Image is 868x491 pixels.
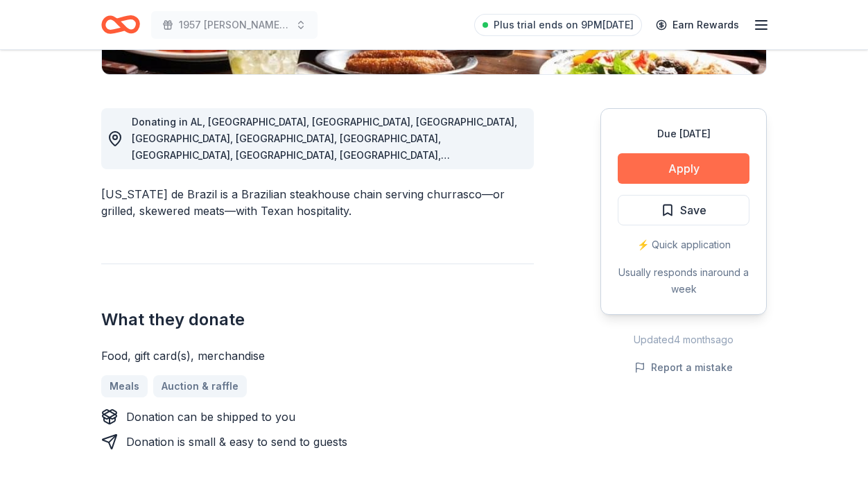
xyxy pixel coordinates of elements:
div: Updated 4 months ago [600,331,767,348]
div: Due [DATE] [618,126,749,142]
div: Donation is small & easy to send to guests [126,433,347,450]
span: 1957 [PERSON_NAME] Restoration [179,17,290,33]
span: Save [680,201,706,219]
span: Donating in AL, [GEOGRAPHIC_DATA], [GEOGRAPHIC_DATA], [GEOGRAPHIC_DATA], [GEOGRAPHIC_DATA], [GEOG... [132,116,517,244]
div: ⚡️ Quick application [618,236,749,253]
a: Meals [101,375,148,397]
a: Earn Rewards [648,12,747,37]
a: Plus trial ends on 9PM[DATE] [474,14,642,36]
span: Plus trial ends on 9PM[DATE] [494,17,634,33]
div: Donation can be shipped to you [126,408,295,425]
div: Usually responds in around a week [618,264,749,298]
button: Apply [618,153,749,184]
button: Report a mistake [634,359,733,376]
div: Food, gift card(s), merchandise [101,347,534,364]
h2: What they donate [101,309,534,331]
button: Save [618,195,749,225]
a: Auction & raffle [153,375,247,397]
button: 1957 [PERSON_NAME] Restoration [151,11,318,39]
div: [US_STATE] de Brazil is a Brazilian steakhouse chain serving churrasco—or grilled, skewered meats... [101,186,534,219]
a: Home [101,8,140,41]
